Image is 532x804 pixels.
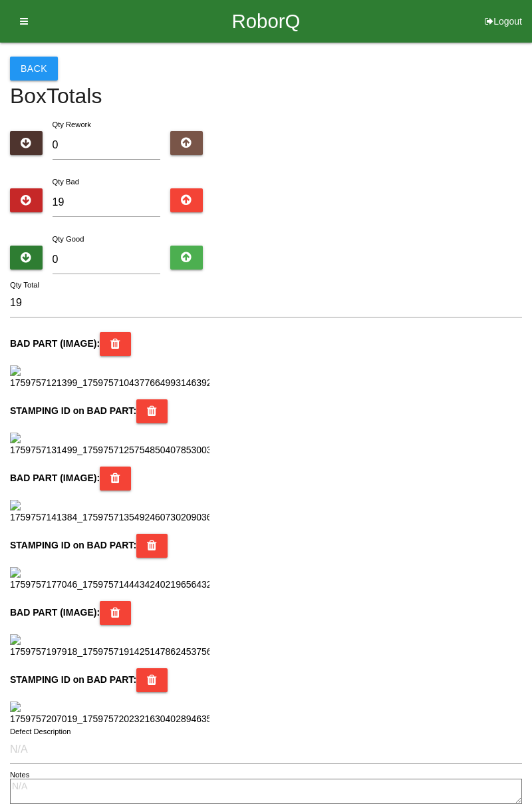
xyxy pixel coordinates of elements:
[10,726,71,737] label: Defect Description
[53,178,79,186] label: Qty Bad
[10,500,209,524] img: 1759757141384_17597571354924607302090361880268.jpg
[10,567,209,592] img: 1759757177046_17597571444342402196564324481920.jpg
[10,57,58,81] button: Back
[10,338,100,349] b: BAD PART (IMAGE) :
[10,769,29,781] label: Notes
[10,85,522,108] h4: Box Totals
[10,702,209,726] img: 1759757207019_17597572023216304028946351786256.jpg
[10,405,136,416] b: STAMPING ID on BAD PART :
[10,607,100,618] b: BAD PART (IMAGE) :
[53,235,84,243] label: Qty Good
[53,120,91,128] label: Qty Rework
[10,540,136,550] b: STAMPING ID on BAD PART :
[10,634,209,659] img: 1759757197918_17597571914251478624537562714358.jpg
[10,433,209,457] img: 1759757131499_17597571257548504078530032299517.jpg
[10,280,39,291] label: Qty Total
[10,365,209,390] img: 1759757121399_17597571043776649931463926549080.jpg
[10,735,522,764] input: N/A
[10,473,100,483] b: BAD PART (IMAGE) :
[10,674,136,685] b: STAMPING ID on BAD PART :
